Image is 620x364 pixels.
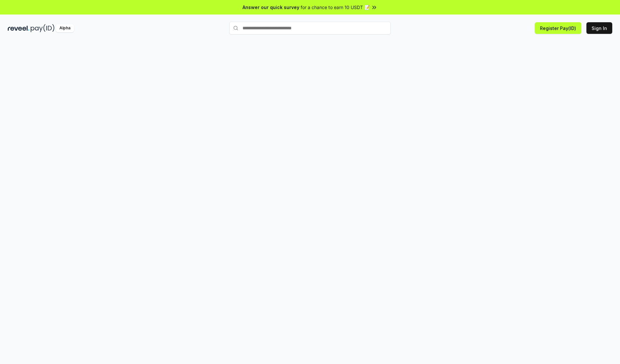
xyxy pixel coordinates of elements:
img: pay_id [31,24,55,32]
span: Answer our quick survey [243,4,299,11]
img: reveel_dark [8,24,29,32]
span: for a chance to earn 10 USDT 📝 [301,4,370,11]
button: Sign In [586,22,612,34]
button: Register Pay(ID) [535,22,581,34]
div: Alpha [56,24,74,32]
